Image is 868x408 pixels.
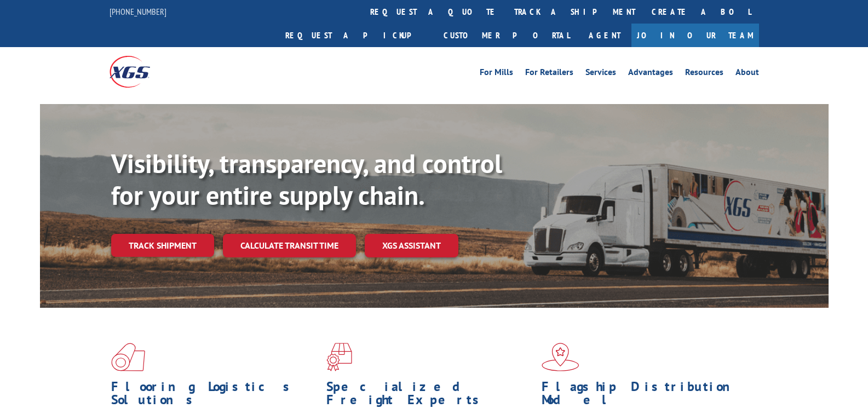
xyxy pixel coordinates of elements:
[542,343,579,371] img: xgs-icon-flagship-distribution-model-red
[735,68,759,80] a: About
[111,234,214,257] a: Track shipment
[525,68,573,80] a: For Retailers
[480,68,513,80] a: For Mills
[631,24,759,47] a: Join Our Team
[110,6,166,17] a: [PHONE_NUMBER]
[326,343,352,371] img: xgs-icon-focused-on-flooring-red
[111,146,502,212] b: Visibility, transparency, and control for your entire supply chain.
[578,24,631,47] a: Agent
[277,24,435,47] a: Request a pickup
[435,24,578,47] a: Customer Portal
[365,234,458,257] a: XGS ASSISTANT
[223,234,356,257] a: Calculate transit time
[585,68,616,80] a: Services
[111,343,145,371] img: xgs-icon-total-supply-chain-intelligence-red
[685,68,723,80] a: Resources
[628,68,673,80] a: Advantages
